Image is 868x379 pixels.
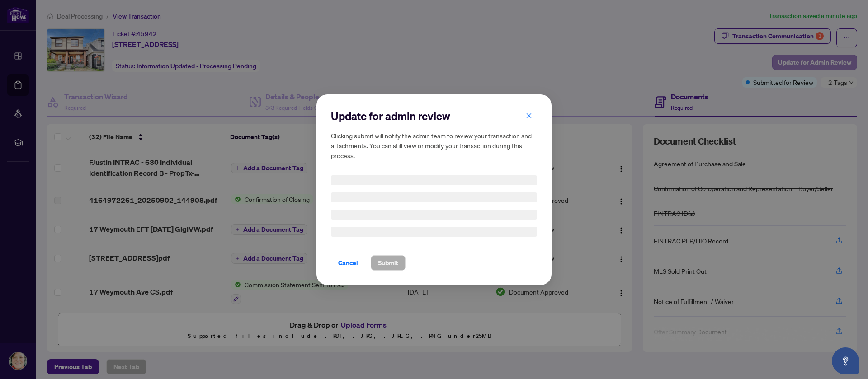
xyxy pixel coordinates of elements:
[832,347,859,374] button: Open asap
[331,131,537,160] h5: Clicking submit will notify the admin team to review your transaction and attachments. You can st...
[331,255,365,271] button: Cancel
[331,109,537,123] h2: Update for admin review
[371,255,406,271] button: Submit
[338,256,358,270] span: Cancel
[526,112,532,118] span: close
